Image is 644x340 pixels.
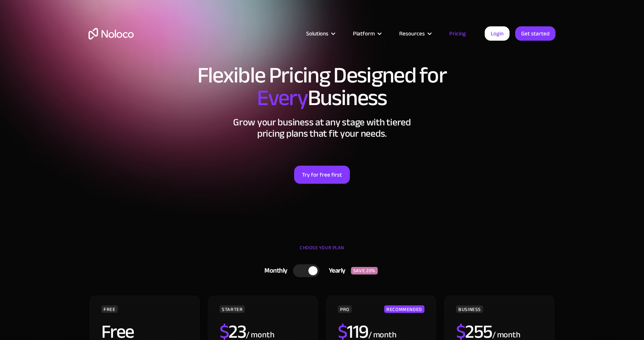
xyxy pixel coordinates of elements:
[89,242,555,261] div: CHOOSE YOUR PLAN
[353,29,375,38] div: Platform
[294,166,350,184] a: Try for free first
[101,305,118,313] div: FREE
[89,28,134,40] a: home
[384,305,424,313] div: RECOMMENDED
[306,29,328,38] div: Solutions
[515,26,555,41] a: Get started
[351,267,378,274] div: SAVE 20%
[89,117,555,139] h2: Grow your business at any stage with tiered pricing plans that fit your needs.
[456,305,483,313] div: BUSINESS
[89,64,555,109] h1: Flexible Pricing Designed for Business
[390,29,440,38] div: Resources
[255,265,293,276] div: Monthly
[338,305,352,313] div: PRO
[220,305,245,313] div: STARTER
[399,29,425,38] div: Resources
[440,29,475,38] a: Pricing
[319,265,351,276] div: Yearly
[297,29,343,38] div: Solutions
[343,29,390,38] div: Platform
[485,26,510,41] a: Login
[257,77,308,119] span: Every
